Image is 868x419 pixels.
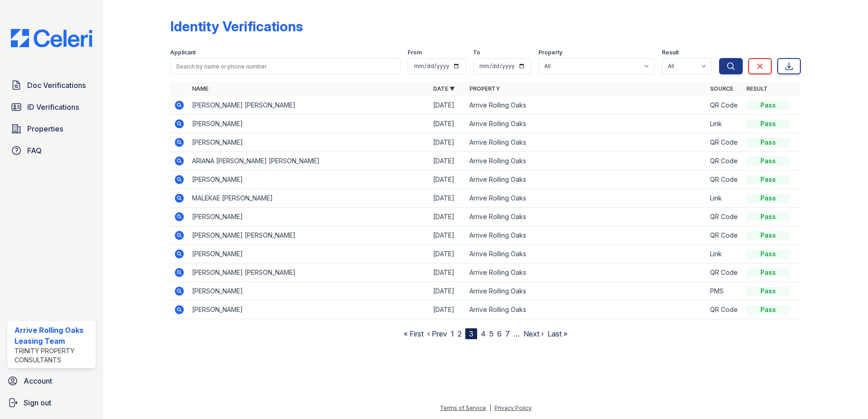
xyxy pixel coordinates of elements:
div: Identity Verifications [170,18,303,34]
a: Last » [547,329,567,338]
td: [DATE] [429,189,466,208]
a: 2 [458,329,462,338]
a: Doc Verifications [7,76,96,94]
td: Arrive Rolling Oaks [466,133,707,152]
td: [DATE] [429,282,466,301]
td: Link [706,115,743,133]
div: Arrive Rolling Oaks Leasing Team [15,325,92,346]
td: QR Code [706,133,743,152]
td: [PERSON_NAME] [188,208,429,226]
a: 5 [489,329,493,338]
td: [DATE] [429,208,466,226]
td: Arrive Rolling Oaks [466,208,707,226]
a: Result [746,85,768,92]
a: ID Verifications [7,98,96,116]
td: ARIANA [PERSON_NAME] [PERSON_NAME] [188,152,429,171]
a: Properties [7,120,96,138]
td: Arrive Rolling Oaks [466,96,707,115]
td: Arrive Rolling Oaks [466,245,707,263]
input: Search by name or phone number [170,58,400,74]
td: [PERSON_NAME] [188,301,429,319]
td: Link [706,245,743,263]
td: [DATE] [429,263,466,282]
a: ‹ Prev [427,329,447,338]
a: 6 [497,329,502,338]
td: QR Code [706,96,743,115]
td: [DATE] [429,226,466,245]
div: Pass [746,119,790,128]
div: Pass [746,249,790,258]
a: 1 [451,329,454,338]
a: FAQ [7,141,96,160]
label: Applicant [170,49,196,56]
span: ID Verifications [27,102,79,112]
td: QR Code [706,152,743,171]
td: PMS [706,282,743,301]
a: Property [469,85,500,92]
div: 3 [465,328,477,339]
a: Source [710,85,733,92]
span: Sign out [24,397,51,408]
a: Terms of Service [440,404,486,411]
td: Arrive Rolling Oaks [466,115,707,133]
td: [DATE] [429,96,466,115]
td: [PERSON_NAME] [PERSON_NAME] [188,263,429,282]
img: CE_Logo_Blue-a8612792a0a2168367f1c8372b55b34899dd931a85d93a1a3d3e32e68fde9ad4.png [4,29,99,47]
td: QR Code [706,226,743,245]
label: Result [662,49,679,56]
a: Date ▼ [433,85,455,92]
label: To [473,49,480,56]
td: Arrive Rolling Oaks [466,152,707,171]
td: QR Code [706,208,743,226]
td: [DATE] [429,301,466,319]
td: [PERSON_NAME] [188,245,429,263]
div: Pass [746,268,790,277]
a: Privacy Policy [494,404,532,411]
td: Arrive Rolling Oaks [466,189,707,208]
td: QR Code [706,301,743,319]
td: [PERSON_NAME] [188,133,429,152]
div: Pass [746,305,790,314]
td: [PERSON_NAME] [PERSON_NAME] [188,226,429,245]
td: [PERSON_NAME] [188,171,429,189]
div: Pass [746,101,790,110]
div: Pass [746,138,790,147]
a: Name [192,85,208,92]
a: 4 [481,329,486,338]
span: … [513,328,520,339]
td: Arrive Rolling Oaks [466,282,707,301]
td: Arrive Rolling Oaks [466,263,707,282]
label: Property [538,49,562,56]
td: [PERSON_NAME] [188,115,429,133]
td: [DATE] [429,245,466,263]
div: Trinity Property Consultants [15,346,92,365]
a: Next › [523,329,544,338]
a: « First [404,329,424,338]
td: MALEKAE [PERSON_NAME] [188,189,429,208]
td: [DATE] [429,152,466,171]
span: FAQ [27,145,42,156]
a: Sign out [4,394,99,412]
td: Arrive Rolling Oaks [466,171,707,189]
td: QR Code [706,171,743,189]
td: [DATE] [429,171,466,189]
label: From [408,49,422,56]
td: Arrive Rolling Oaks [466,301,707,319]
span: Doc Verifications [27,80,86,91]
div: Pass [746,156,790,166]
span: Properties [27,123,63,134]
div: | [489,404,491,411]
div: Pass [746,231,790,240]
div: Pass [746,287,790,296]
a: 7 [505,329,510,338]
td: [PERSON_NAME] [PERSON_NAME] [188,96,429,115]
div: Pass [746,194,790,203]
span: Account [24,375,52,386]
div: Pass [746,212,790,221]
td: QR Code [706,263,743,282]
div: Pass [746,175,790,184]
td: Link [706,189,743,208]
td: Arrive Rolling Oaks [466,226,707,245]
td: [PERSON_NAME] [188,282,429,301]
